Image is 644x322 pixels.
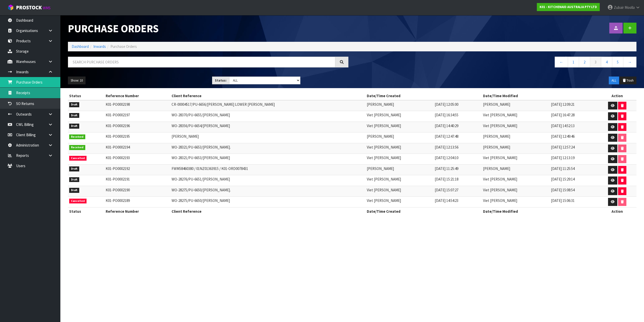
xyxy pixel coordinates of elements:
[537,3,600,11] a: K01 - KITCHENAID AUSTRALIA PTY LTD
[367,155,401,160] span: Viet [PERSON_NAME]
[69,124,79,129] span: Draft
[69,102,79,107] span: Draft
[104,100,170,111] td: K01-PO0002198
[68,57,335,67] input: Search purchase orders
[435,134,458,139] span: [DATE] 12:47:48
[170,207,366,215] th: Client Reference
[482,92,598,100] th: Date/Time Modified
[170,111,366,122] td: WO-28370/PU-6655/[PERSON_NAME]
[170,164,366,175] td: FWM58460380 / 01NZ01363915 / K01-ORD0078431
[68,77,86,85] button: Show: 10
[170,143,366,154] td: WO-28321/PU-6653/[PERSON_NAME].
[69,156,87,161] span: Cancelled
[483,145,510,150] span: [PERSON_NAME]
[551,134,575,139] span: [DATE] 12:49:46
[482,207,598,215] th: Date/Time Modified
[69,188,79,193] span: Draft
[170,197,366,207] td: WO-28275/PU-6650/[PERSON_NAME]
[170,132,366,143] td: [PERSON_NAME]
[483,155,517,160] span: Viet [PERSON_NAME]
[483,198,517,203] span: Viet [PERSON_NAME]
[435,198,458,203] span: [DATE] 14:54:23
[367,177,401,182] span: Viet [PERSON_NAME]
[551,155,575,160] span: [DATE] 12:13:19
[170,100,366,111] td: CR-00004517/PU-6656/[PERSON_NAME] LOWER [PERSON_NAME]
[598,92,636,100] th: Action
[104,143,170,154] td: K01-PO0002194
[483,134,510,139] span: [PERSON_NAME]
[170,122,366,132] td: WO-28356/PU-6654/[PERSON_NAME]
[614,5,624,10] span: Zubair
[8,4,14,11] img: cube-alt.png
[435,177,458,182] span: [DATE] 15:21:18
[170,186,366,197] td: WO-28275/PU-6650/[PERSON_NAME].
[170,154,366,165] td: WO-28321/PU-6653/[PERSON_NAME]
[68,207,104,215] th: Status
[551,113,575,117] span: [DATE] 16:47:28
[435,188,458,192] span: [DATE] 15:07:27
[367,102,394,107] span: [PERSON_NAME]
[104,92,170,100] th: Reference Number
[367,113,401,117] span: Viet [PERSON_NAME]
[551,145,575,150] span: [DATE] 12:57:24
[68,23,348,34] h1: Purchase Orders
[435,155,458,160] span: [DATE] 12:04:10
[367,198,401,203] span: Viet [PERSON_NAME]
[68,92,104,100] th: Status
[435,113,458,117] span: [DATE] 16:34:55
[551,166,575,171] span: [DATE] 11:25:54
[69,145,85,150] span: Received
[609,77,619,85] button: ALL
[598,207,636,215] th: Action
[356,57,636,69] nav: Page navigation
[551,123,575,128] span: [DATE] 14:52:13
[483,166,510,171] span: [PERSON_NAME]
[367,166,394,171] span: [PERSON_NAME]
[555,57,568,67] a: ←
[104,207,170,215] th: Reference Number
[104,197,170,207] td: K01-PO0002189
[366,92,482,100] th: Date/Time Created
[104,186,170,197] td: K01-PO0002190
[110,44,137,49] span: Purchase Orders
[104,122,170,132] td: K01-PO0002196
[170,175,366,186] td: WO-28276/PU-6651/[PERSON_NAME]
[104,164,170,175] td: K01-PO0002192
[69,113,79,118] span: Draft
[104,132,170,143] td: K01-PO0002195
[483,113,517,117] span: Viet [PERSON_NAME]
[590,57,601,67] a: 3
[620,77,636,85] button: Trash
[579,57,590,67] a: 2
[170,92,366,100] th: Client Reference
[483,177,517,182] span: Viet [PERSON_NAME]
[601,57,612,67] a: 4
[623,57,636,67] a: →
[366,207,482,215] th: Date/Time Created
[483,102,510,107] span: [PERSON_NAME]
[104,175,170,186] td: K01-PO0002191
[551,198,575,203] span: [DATE] 15:06:31
[69,177,79,182] span: Draft
[367,134,394,139] span: [PERSON_NAME]
[435,145,458,150] span: [DATE] 12:13:56
[551,188,575,192] span: [DATE] 15:08:54
[483,123,517,128] span: Viet [PERSON_NAME]
[72,44,89,49] a: Dashboard
[215,78,227,83] strong: Status:
[435,102,458,107] span: [DATE] 12:05:00
[69,199,87,204] span: Cancelled
[367,123,401,128] span: Viet [PERSON_NAME]
[367,145,401,150] span: Viet [PERSON_NAME]
[540,5,597,9] strong: K01 - KITCHENAID AUSTRALIA PTY LTD
[43,6,51,10] small: WMS
[551,102,575,107] span: [DATE] 12:09:21
[435,166,458,171] span: [DATE] 11:25:49
[612,57,623,67] a: 5
[16,4,42,11] span: ProStock
[568,57,579,67] a: 1
[69,166,79,171] span: Draft
[104,111,170,122] td: K01-PO0002197
[69,134,85,139] span: Received
[483,188,517,192] span: Viet [PERSON_NAME]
